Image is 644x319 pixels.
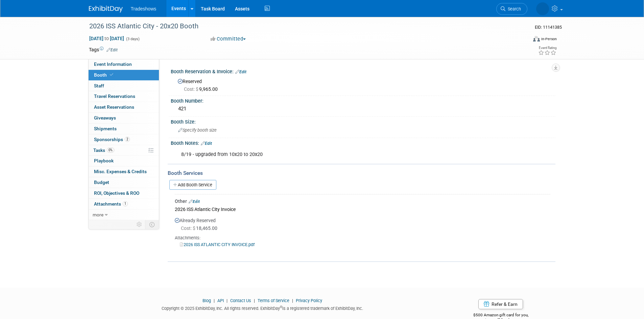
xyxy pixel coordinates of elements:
[89,304,436,312] div: Copyright © 2025 ExhibitDay, Inc. All rights reserved. ExhibitDay is a registered trademark of Ex...
[107,148,114,153] span: 0%
[201,141,212,146] a: Edit
[89,59,159,70] a: Event Information
[175,205,550,214] div: 2026 ISS Atlantic City Invoice
[538,46,556,50] div: Event Rating
[175,235,550,241] div: Attachments:
[258,298,289,303] a: Terms of Service
[123,201,128,206] span: 1
[94,72,115,78] span: Booth
[89,81,159,91] a: Staff
[94,115,116,121] span: Giveaways
[110,73,113,77] i: Booth reservation complete
[171,67,555,75] div: Booth Reservation & Invoice:
[290,298,295,303] span: |
[89,210,159,220] a: more
[89,124,159,134] a: Shipments
[212,298,216,303] span: |
[208,35,248,43] button: Committed
[94,158,114,163] span: Playbook
[230,298,251,303] a: Contact Us
[176,148,481,161] div: 8/19 - upgraded from 10x20 to 20x20
[280,305,282,309] sup: ®
[171,96,555,104] div: Booth Number:
[189,199,200,204] a: Edit
[535,25,562,30] span: Event ID: 11141385
[184,86,199,92] span: Cost: $
[131,6,157,11] span: Tradeshows
[89,166,159,177] a: Misc. Expenses & Credits
[93,148,114,153] span: Tasks
[94,190,139,196] span: ROI, Objectives & ROO
[94,180,109,185] span: Budget
[145,220,159,229] td: Toggle Event Tabs
[533,36,540,42] img: Format-Inperson.png
[94,61,132,67] span: Event Information
[487,35,557,45] div: Event Format
[125,137,130,142] span: 2
[496,3,527,15] a: Search
[171,138,555,147] div: Booth Notes:
[175,198,550,205] div: Other
[94,137,130,142] span: Sponsorships
[175,214,550,253] div: Already Reserved
[134,220,145,229] td: Personalize Event Tab Strip
[180,242,255,247] a: 2026 ISS ATLANTIC CITY INVOICE.pdf
[94,126,117,131] span: Shipments
[536,2,549,15] img: Janet Wong
[176,104,550,114] div: 421
[125,37,140,41] span: (3 days)
[252,298,257,303] span: |
[94,94,135,99] span: Travel Reservations
[87,20,517,32] div: 2026 ISS Atlantic City - 20x20 Booth
[505,6,521,11] span: Search
[202,298,211,303] a: Blog
[217,298,224,303] a: API
[106,48,118,52] a: Edit
[181,225,196,231] span: Cost: $
[89,199,159,209] a: Attachments1
[89,145,159,156] a: Tasks0%
[181,225,220,231] span: 18,465.00
[171,117,555,125] div: Booth Size:
[178,128,217,133] span: Specify booth size
[225,298,229,303] span: |
[176,76,550,92] div: Reserved
[89,35,124,42] span: [DATE] [DATE]
[89,156,159,166] a: Playbook
[89,91,159,102] a: Travel Reservations
[93,212,103,217] span: more
[89,46,118,53] td: Tags
[168,169,555,177] div: Booth Services
[89,6,123,12] img: ExhibitDay
[89,134,159,145] a: Sponsorships2
[89,177,159,188] a: Budget
[169,180,216,190] a: Add Booth Service
[94,83,104,88] span: Staff
[296,298,322,303] a: Privacy Policy
[89,70,159,80] a: Booth
[94,201,128,207] span: Attachments
[94,104,134,110] span: Asset Reservations
[89,113,159,123] a: Giveaways
[541,36,557,42] div: In-Person
[103,36,110,41] span: to
[89,188,159,198] a: ROI, Objectives & ROO
[478,299,523,309] a: Refer & Earn
[94,169,147,174] span: Misc. Expenses & Credits
[89,102,159,112] a: Asset Reservations
[184,86,220,92] span: 9,965.00
[235,70,246,74] a: Edit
